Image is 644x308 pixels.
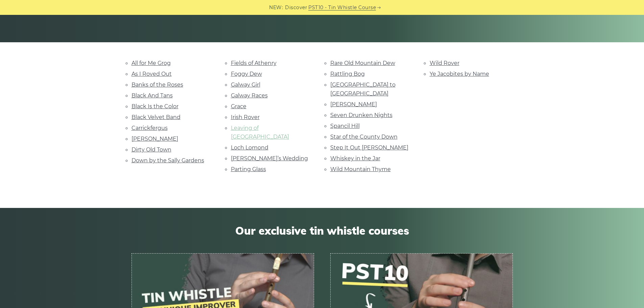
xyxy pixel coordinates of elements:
[231,103,246,110] a: Grace
[330,60,395,66] a: Rare Old Mountain Dew
[132,146,171,153] a: Dirty Old Town
[132,60,171,66] a: All for Me Grog
[231,81,260,88] a: Galway Girl
[132,136,178,142] a: [PERSON_NAME]
[308,4,376,11] a: PST10 - Tin Whistle Course
[231,125,289,140] a: Leaving of [GEOGRAPHIC_DATA]
[132,103,178,110] a: Black Is the Color
[231,114,260,120] a: Irish Rover
[430,71,489,77] a: Ye Jacobites by Name
[330,123,360,129] a: Spancil Hill
[430,60,459,66] a: Wild Rover
[330,166,391,172] a: Wild Mountain Thyme
[330,71,365,77] a: Rattling Bog
[330,144,408,151] a: Step It Out [PERSON_NAME]
[330,81,396,97] a: [GEOGRAPHIC_DATA] to [GEOGRAPHIC_DATA]
[132,114,181,120] a: Black Velvet Band
[231,71,262,77] a: Foggy Dew
[231,155,308,162] a: [PERSON_NAME]’s Wedding
[231,166,266,172] a: Parting Glass
[231,92,268,99] a: Galway Races
[330,101,377,108] a: [PERSON_NAME]
[132,81,183,88] a: Banks of the Roses
[231,60,277,66] a: Fields of Athenry
[330,112,392,118] a: Seven Drunken Nights
[330,134,398,140] a: Star of the County Down
[269,4,283,11] span: NEW:
[132,224,513,237] span: Our exclusive tin whistle courses
[231,144,268,151] a: Loch Lomond
[330,155,380,162] a: Whiskey in the Jar
[132,125,168,131] a: Carrickfergus
[132,92,173,99] a: Black And Tans
[132,157,204,164] a: Down by the Sally Gardens
[285,4,307,11] span: Discover
[132,71,172,77] a: As I Roved Out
